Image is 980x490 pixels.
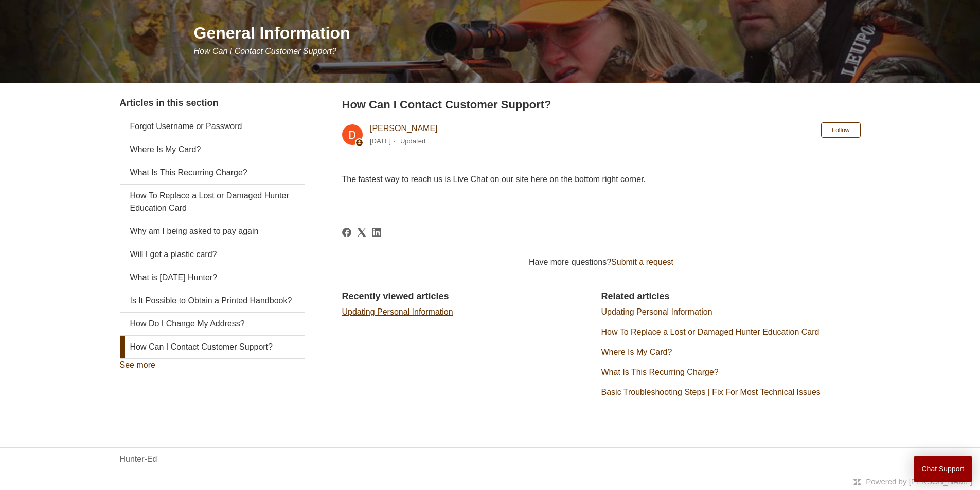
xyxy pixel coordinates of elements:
a: Why am I being asked to pay again [120,220,305,243]
h2: Related articles [601,289,861,303]
button: Chat Support [914,456,973,482]
a: Facebook [342,228,351,237]
span: The fastest way to reach us is Live Chat on our site here on the bottom right corner. [342,175,646,184]
a: Basic Troubleshooting Steps | Fix For Most Technical Issues [601,388,821,396]
span: Articles in this section [120,98,219,108]
button: Follow Article [821,122,861,138]
a: What is [DATE] Hunter? [120,266,305,289]
a: Submit a request [611,258,673,266]
a: X Corp [357,228,366,237]
svg: Share this page on LinkedIn [372,228,381,237]
div: Have more questions? [342,256,861,268]
a: Updating Personal Information [601,307,712,316]
a: Where Is My Card? [601,348,672,356]
a: What Is This Recurring Charge? [120,161,305,184]
a: How To Replace a Lost or Damaged Hunter Education Card [601,328,819,336]
a: [PERSON_NAME] [370,124,438,133]
li: Updated [400,137,425,145]
a: See more [120,360,155,369]
span: How Can I Contact Customer Support? [194,47,336,56]
a: Hunter-Ed [120,453,157,465]
a: Is It Possible to Obtain a Printed Handbook? [120,289,305,312]
a: What Is This Recurring Charge? [601,368,719,376]
h1: General Information [194,21,861,45]
svg: Share this page on Facebook [342,228,351,237]
a: How To Replace a Lost or Damaged Hunter Education Card [120,185,305,220]
a: LinkedIn [372,228,381,237]
h2: How Can I Contact Customer Support? [342,96,861,113]
a: Where Is My Card? [120,138,305,161]
svg: Share this page on X Corp [357,228,366,237]
a: Will I get a plastic card? [120,243,305,266]
a: Powered by [PERSON_NAME] [866,477,972,486]
h2: Recently viewed articles [342,289,591,303]
a: How Can I Contact Customer Support? [120,336,305,358]
time: 04/11/2025, 11:45 [370,137,391,145]
a: How Do I Change My Address? [120,313,305,335]
a: Forgot Username or Password [120,115,305,138]
a: Updating Personal Information [342,307,453,316]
